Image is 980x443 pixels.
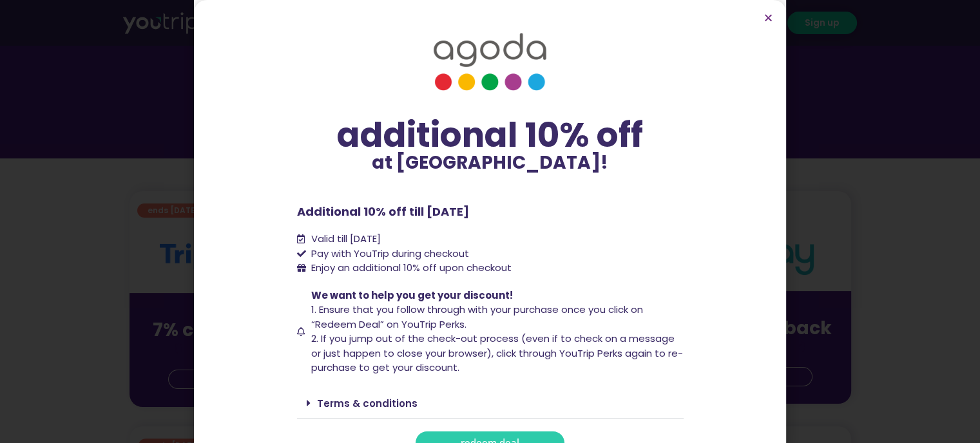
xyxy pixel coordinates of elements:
p: at [GEOGRAPHIC_DATA]! [297,154,684,172]
span: 2. If you jump out of the check-out process (even if to check on a message or just happen to clos... [311,332,683,374]
span: Pay with YouTrip during checkout [308,247,469,261]
span: 1. Ensure that you follow through with your purchase once you click on “Redeem Deal” on YouTrip P... [311,303,643,331]
a: Close [764,13,773,23]
div: additional 10% off [297,117,684,154]
span: Enjoy an additional 10% off upon checkout [311,261,512,274]
div: Terms & conditions [297,388,684,419]
a: Terms & conditions [317,397,418,410]
span: We want to help you get your discount! [311,288,513,302]
span: Valid till [DATE] [308,232,381,247]
p: Additional 10% off till [DATE] [297,203,684,220]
